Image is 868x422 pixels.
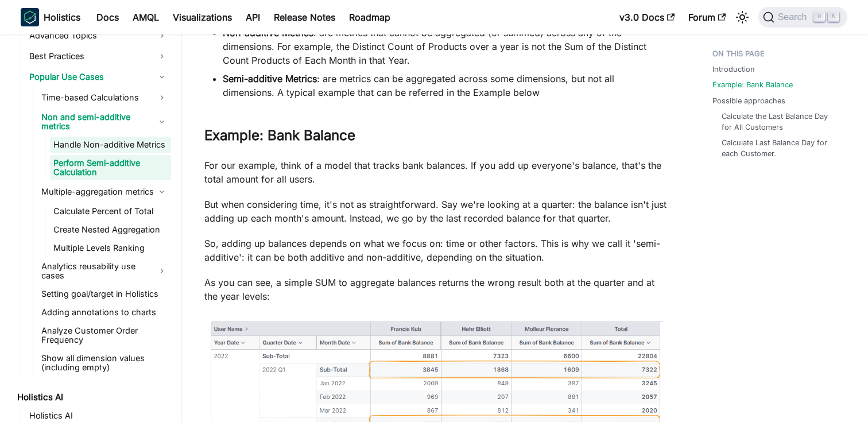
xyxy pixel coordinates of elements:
[166,8,239,26] a: Visualizations
[38,323,171,348] a: Analyze Customer Order Frequency
[204,127,666,149] h2: Example: Bank Balance
[44,10,80,24] b: Holistics
[26,68,171,86] a: Popular Use Cases
[828,11,839,22] kbd: K
[38,88,171,107] a: Time-based Calculations
[50,203,171,219] a: Calculate Percent of Total
[204,198,666,225] p: But when considering time, it's not as straightforward. Say we're looking at a quarter: the balan...
[223,73,317,84] strong: Semi-additive Metrics
[38,304,171,320] a: Adding annotations to charts
[90,8,126,26] a: Docs
[712,95,785,106] a: Possible approaches
[50,222,171,238] a: Create Nested Aggregation
[126,8,166,26] a: AMQL
[21,8,39,26] img: Holistics
[223,26,666,67] li: : are metrics that cannot be aggregated (or summed) across any of the dimensions. For example, th...
[223,72,666,99] li: : are metrics can be aggregated across some dimensions, but not all dimensions. A typical example...
[9,34,181,422] nav: Docs sidebar
[733,8,751,26] button: Switch between dark and light mode (currently light mode)
[712,79,793,90] a: Example: Bank Balance
[204,276,666,303] p: As you can see, a simple SUM to aggregate balances returns the wrong result both at the quarter a...
[26,26,171,45] a: Advanced Topics
[38,286,171,302] a: Setting goal/target in Holistics
[38,350,171,375] a: Show all dimension values (including empty)
[204,158,666,186] p: For our example, think of a model that tracks bank balances. If you add up everyone's balance, th...
[774,12,814,22] span: Search
[267,8,342,26] a: Release Notes
[38,258,171,284] a: Analytics reusability use cases
[38,183,171,201] a: Multiple-aggregation metrics
[722,137,836,159] a: Calculate Last Balance Day for each Customer.
[239,8,267,26] a: API
[50,137,171,153] a: Handle Non-additive Metrics
[38,109,171,134] a: Non and semi-additive metrics
[613,8,681,26] a: v3.0 Docs
[21,8,80,26] a: HolisticsHolistics
[14,389,171,405] a: Holistics AI
[813,11,825,22] kbd: ⌘
[681,8,733,26] a: Forum
[712,64,755,75] a: Introduction
[50,155,171,180] a: Perform Semi-additive Calculation
[342,8,397,26] a: Roadmap
[204,237,666,264] p: So, adding up balances depends on what we focus on: time or other factors. This is why we call it...
[722,111,836,133] a: Calculate the Last Balance Day for All Customers
[26,47,171,65] a: Best Practices
[50,240,171,256] a: Multiple Levels Ranking
[758,7,847,28] button: Search (Command+K)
